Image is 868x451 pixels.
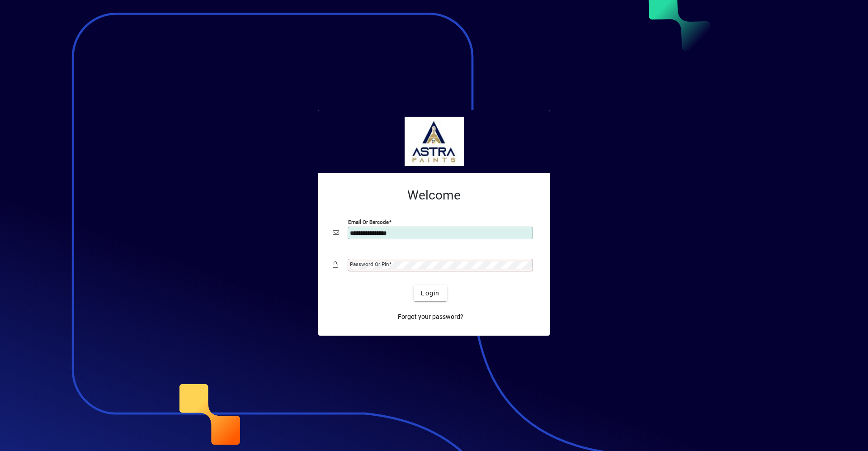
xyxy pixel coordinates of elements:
a: Forgot your password? [394,309,467,325]
span: Forgot your password? [398,312,463,322]
mat-label: Password or Pin [350,261,389,267]
span: Login [421,289,439,298]
mat-label: Email or Barcode [348,219,389,225]
button: Login [414,285,447,301]
h2: Welcome [333,188,535,203]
